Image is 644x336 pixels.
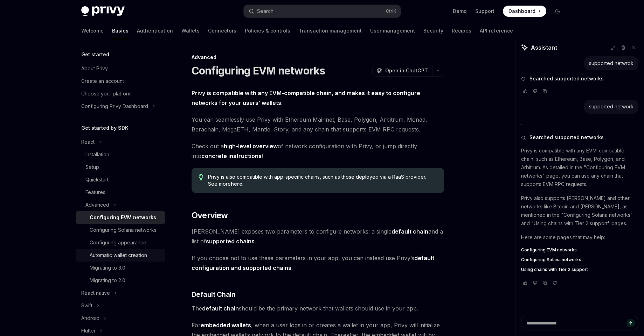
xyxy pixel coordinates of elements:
span: You can seamlessly use Privy with Ethereum Mainnet, Base, Polygon, Arbitrum, Monad, Berachain, Me... [192,115,444,134]
p: Privy is compatible with any EVM-compatible chain, such as Ethereum, Base, Polygon, and Arbitrum.... [521,146,638,188]
button: Toggle Advanced section [76,199,165,211]
a: Migrating to 2.0 [76,274,165,287]
span: Check out a of network configuration with Privy, or jump directly into ! [192,141,444,161]
div: Configuring Solana networks [90,226,157,234]
a: Welcome [81,22,104,39]
div: Create an account [81,77,124,85]
button: Reload last chat [550,279,559,286]
div: React [81,138,95,146]
div: Android [81,314,99,322]
span: Ctrl K [386,8,396,14]
a: Configuring Solana networks [76,224,165,236]
div: Configuring appearance [90,238,146,247]
button: Vote that response was good [521,279,529,286]
div: Advanced [85,201,109,209]
div: Flutter [81,327,96,335]
a: Configuring EVM networks [521,247,638,253]
div: Search... [257,7,277,15]
a: Authentication [137,22,173,39]
a: User management [370,22,415,39]
a: Configuring EVM networks [76,211,165,224]
p: . [521,119,638,127]
button: Vote that response was not good [531,279,539,286]
button: Copy chat response [541,279,549,286]
svg: Tip [199,174,203,180]
button: Toggle Configuring Privy Dashboard section [76,100,165,113]
a: API reference [480,22,513,39]
img: dark logo [81,6,125,16]
a: Connectors [208,22,236,39]
a: Configuring appearance [76,236,165,249]
span: Searched supported networks [529,134,604,141]
span: Configuring Solana networks [521,257,581,263]
div: supported network [589,103,633,110]
span: Overview [192,210,228,221]
span: Open in ChatGPT [385,67,428,74]
a: Dashboard [503,6,546,17]
textarea: Ask a question... [521,316,638,330]
button: Toggle React section [76,136,165,148]
a: Wallets [181,22,200,39]
div: Quickstart [85,176,109,184]
div: Configuring Privy Dashboard [81,102,148,110]
button: Toggle Android section [76,312,165,324]
button: Send message [626,319,635,327]
a: Installation [76,148,165,161]
div: Migrating to 3.0 [90,264,125,272]
a: high-level overview [224,143,278,150]
a: Transaction management [299,22,362,39]
h5: Get started by SDK [81,124,129,132]
strong: default chain [202,305,239,312]
button: Toggle React native section [76,287,165,299]
span: Default Chain [192,289,236,299]
div: Features [85,188,105,196]
a: Security [423,22,443,39]
div: Migrating to 2.0 [90,276,125,285]
div: React native [81,289,110,297]
div: About Privy [81,64,108,73]
div: Advanced [192,54,444,61]
button: Copy chat response [541,88,549,95]
a: Choose your platform [76,87,165,100]
a: Recipes [452,22,471,39]
div: Configuring EVM networks [90,213,156,222]
span: Searched supported networks [529,75,604,82]
div: Installation [85,150,109,159]
span: If you choose not to use these parameters in your app, you can instead use Privy’s . [192,253,444,273]
div: Automatic wallet creation [90,251,147,259]
span: [PERSON_NAME] exposes two parameters to configure networks: a single and a list of . [192,227,444,246]
h5: Get started [81,50,109,59]
a: Quickstart [76,173,165,186]
a: default chain [392,228,428,235]
a: Migrating to 3.0 [76,262,165,274]
strong: Privy is compatible with any EVM-compatible chain, and makes it easy to configure networks for yo... [192,90,420,106]
a: Policies & controls [245,22,290,39]
button: Open in ChatGPT [372,65,432,77]
a: Features [76,186,165,199]
a: Basics [112,22,129,39]
button: Vote that response was not good [531,88,539,95]
button: Toggle Swift section [76,299,165,312]
span: The should be the primary network that wallets should use in your app. [192,303,444,313]
a: Using chains with Tier 2 support [521,267,638,272]
a: Demo [453,8,467,15]
a: concrete instructions [201,152,262,160]
h1: Configuring EVM networks [192,64,325,77]
button: Vote that response was good [521,88,529,95]
a: Support [475,8,494,15]
a: Create an account [76,75,165,87]
a: Setup [76,161,165,173]
button: Toggle dark mode [552,6,563,17]
div: Setup [85,163,99,171]
p: Privy also supports [PERSON_NAME] and other networks like Bitcoin and [PERSON_NAME], as mentioned... [521,194,638,228]
a: Configuring Solana networks [521,257,638,263]
a: here [231,181,242,187]
button: Searched supported networks [521,75,638,82]
div: supported netwrok [589,60,633,67]
strong: supported chains [206,238,255,245]
div: Choose your platform [81,90,132,98]
span: Configuring EVM networks [521,247,577,253]
div: Swift [81,301,92,310]
a: supported chains [206,238,255,245]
